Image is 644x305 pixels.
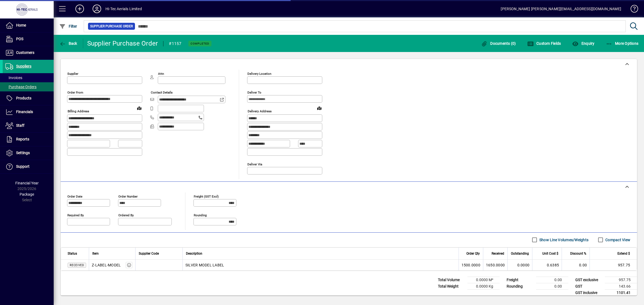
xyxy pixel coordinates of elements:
span: Custom Fields [527,41,561,46]
mat-label: Delivery Location [247,72,271,76]
a: Knowledge Base [627,1,637,18]
span: Back [59,41,77,46]
mat-label: Order number [118,194,138,198]
td: GST inclusive [573,289,605,296]
span: Supplier Purchase Order [90,24,133,29]
button: Enquiry [571,39,596,48]
a: View on map [135,104,144,112]
div: Z-LABEL-MODEL [92,262,121,268]
td: Total Weight [435,283,467,289]
span: Support [16,164,30,169]
span: Financial Year [15,181,39,185]
mat-label: Rounding [194,213,207,217]
mat-label: Deliver via [247,162,262,166]
span: Status [68,251,77,256]
a: Settings [3,146,54,160]
span: Staff [16,123,24,128]
mat-label: Order date [67,194,82,198]
div: [PERSON_NAME] [PERSON_NAME][EMAIL_ADDRESS][DOMAIN_NAME] [501,5,621,13]
button: Back [58,39,79,48]
span: Discount % [570,251,586,256]
span: POS [16,37,23,41]
span: Enquiry [572,41,594,46]
span: Products [16,96,31,100]
span: Reports [16,137,29,141]
a: Purchase Orders [3,82,54,91]
td: 0.00 [536,283,568,289]
td: 1500.0000 [459,260,483,270]
td: Freight [504,277,536,283]
a: Financials [3,105,54,119]
span: Unit Cost $ [542,251,558,256]
td: 0.6385 [532,260,562,270]
mat-label: Freight (GST excl) [194,194,219,198]
td: 0.00 [536,277,568,283]
mat-label: Order from [67,91,83,94]
mat-label: Supplier [67,72,78,76]
span: Purchase Orders [5,85,36,89]
mat-label: Ordered by [118,213,134,217]
div: Supplier Purchase Order [87,39,158,48]
span: Settings [16,151,30,155]
div: #1157 [169,39,181,48]
span: Financials [16,110,33,114]
span: Outstanding [511,251,529,256]
a: Customers [3,46,54,59]
span: Supplier Code [139,251,159,256]
mat-label: Attn [158,72,164,76]
a: Invoices [3,73,54,82]
td: 0.0000 Kg [467,283,500,289]
td: 1101.41 [605,289,637,296]
td: 143.66 [605,283,637,289]
td: Total Volume [435,277,467,283]
td: GST exclusive [573,277,605,283]
a: Support [3,160,54,173]
span: Extend $ [617,251,630,256]
span: Documents (0) [481,41,516,46]
mat-label: Deliver To [247,91,261,94]
td: Rounding [504,283,536,289]
span: Home [16,23,26,27]
span: Invoices [5,76,22,80]
span: Completed [191,42,209,45]
td: 0.0000 [507,260,532,270]
a: Products [3,92,54,105]
td: 957.75 [605,277,637,283]
span: More Options [606,41,639,46]
span: Customers [16,50,34,55]
button: More Options [605,39,640,48]
span: SILVER MODEL LABEL [185,262,224,268]
a: Home [3,19,54,32]
span: Description [186,251,202,256]
div: Hi-Tec Aerials Limited [105,5,142,13]
a: Staff [3,119,54,132]
button: Profile [88,4,105,14]
td: 0.00 [562,260,590,270]
td: 1650.0000 [483,260,507,270]
label: Compact View [604,237,630,243]
mat-label: Required by [67,213,84,217]
a: View on map [315,104,324,112]
span: Filter [59,24,77,28]
button: Custom Fields [526,39,562,48]
td: 0.0000 M³ [467,277,500,283]
button: Filter [58,21,79,31]
span: Received [70,264,84,267]
label: Show Line Volumes/Weights [538,237,588,243]
app-page-header-button: Back [54,39,83,48]
td: GST [573,283,605,289]
span: Received [492,251,504,256]
button: Documents (0) [480,39,517,48]
a: POS [3,32,54,46]
td: 957.75 [590,260,637,270]
a: Reports [3,133,54,146]
button: Add [71,4,88,14]
span: Item [92,251,99,256]
span: Suppliers [16,64,31,68]
span: Order Qty [466,251,480,256]
span: Package [20,192,34,196]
